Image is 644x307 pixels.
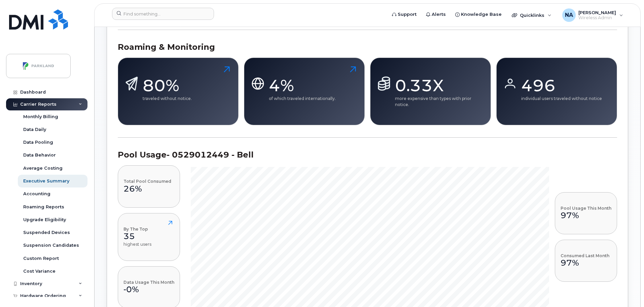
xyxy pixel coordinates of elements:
span: Support [398,11,417,18]
h4: Data Usage This Month [123,280,174,284]
span: [PERSON_NAME] [578,10,616,15]
p: more expensive than types with prior notice. [395,96,485,107]
button: 80%traveled without notice. [118,58,239,125]
p: highest users [123,241,151,247]
p: of which traveled internationally. [269,96,336,101]
input: Find something... [112,8,214,20]
p: individual users traveled without notice [521,96,602,101]
p: traveled without notice. [143,96,192,101]
div: 4% [269,75,336,96]
h3: Pool Usage - 0529012449 - Bell [118,150,617,160]
a: Knowledge Base [451,8,506,21]
div: 0.33X [395,75,485,96]
button: By The Top35highest users [118,213,180,261]
h4: Pool Usage This Month [561,206,611,210]
span: Alerts [432,11,446,18]
button: 4%of which traveled internationally. [244,58,365,125]
span: Wireless Admin [578,15,616,21]
h4: Consumed Last Month [561,253,609,258]
div: Nahid Anjum [558,8,628,22]
span: Knowledge Base [461,11,502,18]
h4: Total Pool Consumed [123,179,171,183]
div: 35 [123,231,151,241]
div: 97% [561,258,609,268]
div: -0% [123,284,174,295]
a: Alerts [421,8,451,21]
div: Quicklinks [507,8,556,22]
h3: Roaming & Monitoring [118,42,617,52]
div: 26% [123,184,171,194]
a: Support [387,8,421,21]
div: 97% [561,210,611,220]
div: 80% [143,75,192,96]
span: Quicklinks [520,12,544,18]
div: 496 [521,75,602,96]
h4: By The Top [123,227,151,231]
span: NA [565,11,573,19]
